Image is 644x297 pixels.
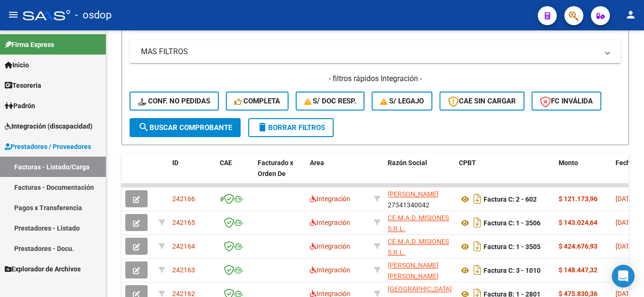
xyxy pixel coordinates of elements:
strong: Factura C: 2 - 602 [484,195,537,203]
span: [PERSON_NAME] [PERSON_NAME] [388,261,439,280]
mat-icon: delete [257,121,268,133]
strong: Factura C: 3 - 1010 [484,267,541,274]
span: CE.M.A.D. MISIONES S.R.L. [388,214,449,232]
div: 33715599509 [388,236,451,256]
datatable-header-cell: Razón Social [384,153,455,195]
div: Open Intercom Messenger [612,265,635,288]
span: Conf. no pedidas [138,97,210,105]
i: Descargar documento [471,215,484,230]
span: [DATE] [616,219,635,226]
span: Integración [310,219,350,226]
mat-icon: person [625,9,636,20]
span: 242166 [172,195,195,203]
strong: Factura C: 1 - 3505 [484,243,541,251]
strong: $ 424.676,93 [559,242,597,250]
strong: $ 143.024,64 [559,219,597,226]
mat-icon: menu [8,9,19,20]
mat-panel-title: MAS FILTROS [141,46,598,57]
datatable-header-cell: Facturado x Orden De [254,153,306,195]
div: 27296164246 [388,260,451,280]
span: Integración [310,195,350,203]
datatable-header-cell: CPBT [455,153,555,195]
span: [DATE] [616,242,635,250]
span: CAE [220,159,232,167]
button: S/ Doc Resp. [296,92,365,111]
mat-expansion-panel-header: MAS FILTROS [130,40,621,63]
span: Integración [310,266,350,274]
span: 242164 [172,242,195,250]
datatable-header-cell: ID [168,153,216,195]
span: Explorador de Archivos [5,264,81,274]
div: 33715599509 [388,213,451,232]
span: Monto [559,159,578,167]
datatable-header-cell: Monto [555,153,612,195]
span: Integración (discapacidad) [5,121,93,131]
span: Inicio [5,60,29,70]
div: 27341340042 [388,189,451,209]
i: Descargar documento [471,262,484,278]
button: CAE SIN CARGAR [439,92,524,111]
span: - osdop [75,5,112,26]
span: FC Inválida [540,97,593,105]
span: Padrón [5,101,35,111]
span: Borrar Filtros [257,123,325,132]
span: S/ legajo [380,97,424,105]
button: Buscar Comprobante [130,118,241,137]
button: Completa [226,92,289,111]
span: 242163 [172,266,195,274]
span: Tesorería [5,80,41,91]
span: [PERSON_NAME] [388,190,439,198]
strong: $ 148.447,32 [559,266,597,274]
datatable-header-cell: CAE [216,153,254,195]
span: Firma Express [5,39,54,50]
span: [DATE] [616,195,635,203]
span: S/ Doc Resp. [304,97,356,105]
button: Borrar Filtros [248,118,334,137]
button: S/ legajo [372,92,432,111]
button: FC Inválida [532,92,601,111]
span: CAE SIN CARGAR [448,97,516,105]
span: ID [172,159,178,167]
span: CPBT [459,159,476,167]
span: Integración [310,242,350,250]
mat-icon: search [138,121,149,133]
datatable-header-cell: Area [306,153,370,195]
span: Completa [234,97,280,105]
span: Area [310,159,324,167]
button: Conf. no pedidas [130,92,219,111]
span: 242165 [172,219,195,226]
span: Prestadores / Proveedores [5,141,91,152]
span: Facturado x Orden De [258,159,293,177]
span: Buscar Comprobante [138,123,232,132]
i: Descargar documento [471,239,484,254]
strong: $ 121.173,96 [559,195,597,203]
span: CE.M.A.D. MISIONES S.R.L. [388,238,449,256]
h4: - filtros rápidos Integración - [130,74,621,84]
i: Descargar documento [471,191,484,206]
span: Razón Social [388,159,427,167]
strong: Factura C: 1 - 3506 [484,219,541,227]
